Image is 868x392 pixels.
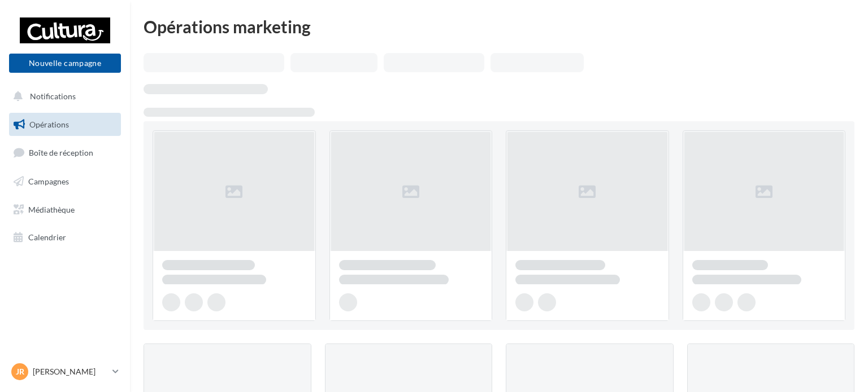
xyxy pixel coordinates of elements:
[7,198,123,222] a: Médiathèque
[33,366,108,377] p: [PERSON_NAME]
[9,361,121,382] a: JR [PERSON_NAME]
[9,54,121,73] button: Nouvelle campagne
[7,170,123,193] a: Campagnes
[144,18,854,35] div: Opérations marketing
[30,91,76,101] span: Notifications
[7,85,119,108] button: Notifications
[28,204,75,214] span: Médiathèque
[7,113,123,136] a: Opérations
[7,140,123,165] a: Boîte de réception
[16,366,24,377] span: JR
[29,120,69,129] span: Opérations
[29,148,93,157] span: Boîte de réception
[7,226,123,249] a: Calendrier
[28,232,66,242] span: Calendrier
[28,177,69,186] span: Campagnes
